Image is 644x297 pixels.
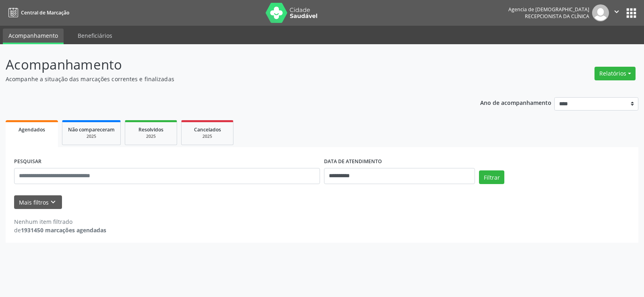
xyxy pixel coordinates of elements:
span: Recepcionista da clínica [525,13,589,20]
p: Acompanhamento [6,55,448,75]
div: de [14,226,106,234]
span: Cancelados [194,126,221,133]
span: Resolvidos [138,126,163,133]
i:  [612,7,621,16]
p: Ano de acompanhamento [480,97,551,107]
strong: 1931450 marcações agendadas [21,226,106,234]
div: 2025 [131,133,171,139]
img: img [592,4,609,21]
button: Relatórios [594,67,636,80]
i: keyboard_arrow_down [49,198,58,207]
label: PESQUISAR [14,156,41,168]
a: Beneficiários [72,29,118,43]
div: 2025 [187,133,227,139]
div: 2025 [68,133,115,139]
span: Central de Marcação [21,9,69,16]
a: Acompanhamento [3,29,64,44]
div: Nenhum item filtrado [14,217,106,226]
button: apps [624,6,638,20]
label: DATA DE ATENDIMENTO [324,156,382,168]
button: Filtrar [479,170,504,184]
button:  [609,4,624,21]
span: Não compareceram [68,126,115,133]
button: Mais filtroskeyboard_arrow_down [14,195,62,209]
span: Agendados [19,126,45,133]
a: Central de Marcação [6,6,69,19]
div: Agencia de [DEMOGRAPHIC_DATA] [508,6,589,13]
p: Acompanhe a situação das marcações correntes e finalizadas [6,75,448,83]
